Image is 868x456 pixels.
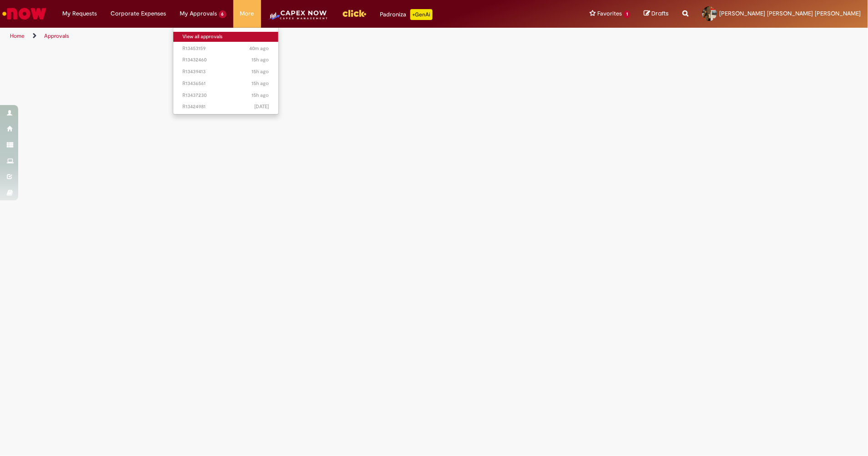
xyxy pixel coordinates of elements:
a: Open R13432460 : [173,55,278,65]
time: 27/08/2025 18:12:51 [252,56,269,63]
a: View all approvals [173,32,278,42]
span: R13432460 [182,56,269,64]
span: [DATE] [255,103,269,110]
span: Corporate Expenses [111,9,166,18]
span: R13436561 [182,80,269,87]
a: Open R13439413 : [173,67,278,77]
span: [PERSON_NAME] [PERSON_NAME] [PERSON_NAME] [720,10,861,17]
a: Open R13437230 : [173,90,278,100]
span: 40m ago [250,45,269,52]
span: R13439413 [182,68,269,75]
span: Drafts [652,9,669,18]
span: 6 [219,10,227,18]
span: 15h ago [252,92,269,99]
span: 15h ago [252,56,269,63]
ul: My Approvals [173,27,279,115]
a: Open R13453159 : [173,44,278,54]
time: 27/08/2025 17:57:04 [252,80,269,87]
img: click_logo_yellow_360x200.png [342,6,367,20]
span: 15h ago [252,68,269,75]
a: Drafts [644,10,669,18]
div: Padroniza [380,9,433,20]
span: My Requests [62,9,97,18]
img: CapexLogo5.png [268,9,328,27]
time: 27/08/2025 17:46:15 [252,92,269,99]
ul: Page breadcrumbs [7,28,572,45]
time: 26/08/2025 12:45:13 [255,103,269,110]
span: R13453159 [182,45,269,52]
p: +GenAi [410,9,433,20]
time: 28/08/2025 08:05:52 [250,45,269,52]
span: My Approvals [180,9,217,18]
span: 1 [624,10,631,18]
time: 27/08/2025 18:08:48 [252,68,269,75]
a: Approvals [44,32,69,40]
a: Open R13424981 : [173,102,278,112]
span: R13437230 [182,92,269,99]
img: ServiceNow [1,5,48,23]
a: Home [10,32,25,40]
span: R13424981 [182,103,269,110]
a: Open R13436561 : [173,79,278,89]
span: Favorites [597,9,622,18]
span: 15h ago [252,80,269,87]
span: More [240,9,254,18]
